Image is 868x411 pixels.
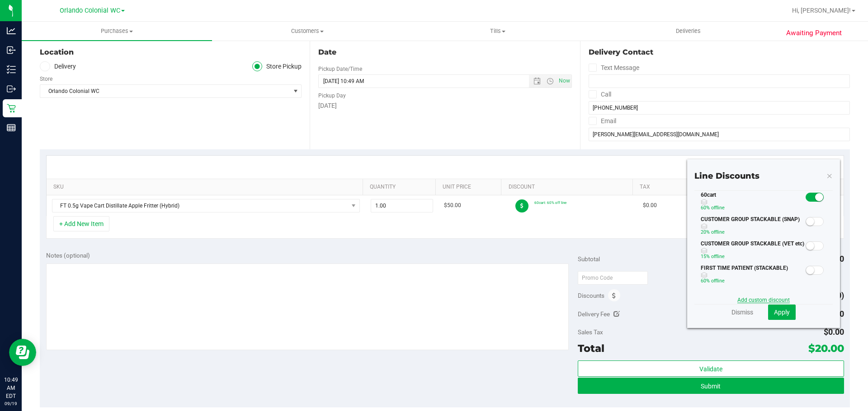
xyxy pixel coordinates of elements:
[640,184,695,191] a: Tax
[40,85,290,97] span: Orlando Colonial WC
[613,311,620,317] i: Edit Delivery Fee
[318,101,571,111] div: [DATE]
[578,328,603,336] span: Sales Tax
[718,205,725,211] span: line
[7,84,16,93] inline-svg: Outbound
[694,264,804,288] div: FIRST TIME PATIENT (STACKABLE)
[701,278,710,284] span: 60%
[7,65,16,74] inline-svg: Inventory
[578,360,844,377] button: Validate
[534,200,566,205] span: 60cart: 60% off line
[212,22,402,41] a: Customers
[52,199,360,212] span: NO DATA FOUND
[60,7,120,14] span: Orlando Colonial WC
[589,74,850,88] input: Format: (999) 999-9999
[701,254,710,259] span: 15%
[589,115,616,128] label: Email
[212,27,402,35] span: Customers
[589,61,639,74] label: Text Message
[792,7,851,14] span: Hi, [PERSON_NAME]!
[808,342,844,355] span: $20.00
[774,309,790,316] span: Apply
[589,47,850,58] div: Delivery Contact
[402,22,593,41] a: Tills
[53,184,359,191] a: SKU
[643,201,657,210] span: $0.00
[578,287,604,304] span: Discounts
[529,78,544,85] span: Open the date view
[557,74,572,88] span: Set Current date
[694,171,759,181] span: Line Discounts
[701,229,710,235] span: 20%
[664,27,713,35] span: Deliveries
[694,215,804,240] div: CUSTOMER GROUP STACKABLE (SNAP)
[768,305,796,320] button: Apply
[290,85,301,97] span: select
[578,271,648,285] input: Promo Code
[443,184,498,191] a: Unit Price
[701,272,805,278] span: Discount can be combined with other discounts
[578,310,610,318] span: Delivery Fee
[786,28,842,38] span: Awaiting Payment
[53,216,109,231] button: + Add New Item
[9,339,36,366] iframe: Resource center
[7,26,16,35] inline-svg: Analytics
[40,47,302,58] div: Location
[718,254,725,259] span: line
[318,47,571,58] div: Date
[701,248,805,254] span: Discount can be combined with other discounts
[252,61,302,72] label: Store Pickup
[52,199,348,212] span: FT 0.5g Vape Cart Distillate Apple Fritter (Hybrid)
[578,342,604,355] span: Total
[40,75,52,83] label: Store
[444,201,461,210] span: $50.00
[578,255,600,263] span: Subtotal
[699,365,722,373] span: Validate
[701,204,805,212] p: off
[370,184,432,191] a: Quantity
[371,199,433,212] input: 1.00
[694,191,804,215] div: 60cart
[509,184,629,191] a: Discount
[7,104,16,113] inline-svg: Retail
[737,297,790,303] a: Add custom discount
[318,65,362,73] label: Pickup Date/Time
[22,27,212,35] span: Purchases
[40,61,76,72] label: Delivery
[701,199,805,205] span: Discount can be combined with other discounts
[22,22,212,41] a: Purchases
[701,228,805,236] p: off
[701,253,805,261] p: off
[46,252,90,259] span: Notes (optional)
[403,27,592,35] span: Tills
[718,278,725,284] span: line
[701,205,710,211] span: 60%
[7,46,16,55] inline-svg: Inbound
[4,376,18,400] p: 10:49 AM EDT
[701,383,721,390] span: Submit
[578,378,844,394] button: Submit
[731,308,753,317] a: Dismiss
[694,240,804,264] div: CUSTOMER GROUP STACKABLE (VET etc)
[701,223,805,230] span: Discount can be combined with other discounts
[701,277,805,285] p: off
[718,229,725,235] span: line
[589,101,850,115] input: Format: (999) 999-9999
[318,92,346,100] label: Pickup Day
[824,327,844,337] span: $0.00
[7,123,16,132] inline-svg: Reports
[4,400,18,407] p: 09/19
[593,22,783,41] a: Deliveries
[542,78,557,85] span: Open the time view
[589,88,611,101] label: Call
